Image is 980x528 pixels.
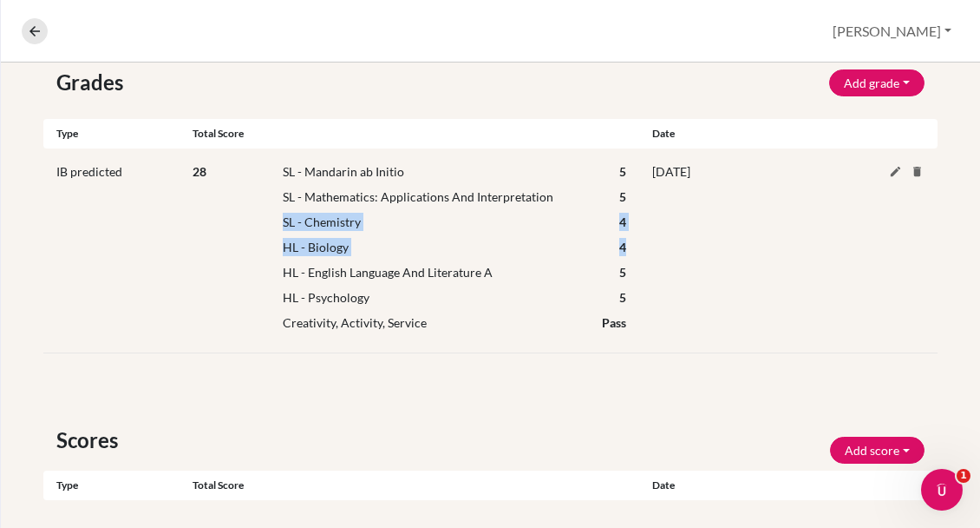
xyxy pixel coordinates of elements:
[193,478,640,493] div: Total score
[270,313,589,332] div: Creativity, Activity, Service
[43,126,193,142] div: Type
[957,469,970,483] span: 1
[589,313,639,332] div: Pass
[43,162,193,339] div: IB predicted
[830,437,924,464] button: Add score
[639,478,788,493] div: Date
[270,288,606,307] div: HL - Psychology
[270,238,606,256] div: HL - Biology
[56,425,125,456] span: Scores
[606,188,639,206] div: 5
[270,188,606,206] div: SL - Mathematics: Applications And Interpretation
[56,67,130,98] span: Grades
[43,478,193,493] div: Type
[606,162,639,181] div: 5
[270,213,606,231] div: SL - Chemistry
[270,263,606,281] div: HL - English Language And Literature A
[193,126,640,142] div: Total score
[606,263,639,281] div: 5
[606,238,639,256] div: 4
[270,162,606,181] div: SL - Mandarin ab Initio
[606,213,639,231] div: 4
[829,69,924,96] button: Add grade
[921,469,963,511] iframe: Intercom live chat
[639,126,863,142] div: Date
[825,15,959,48] button: [PERSON_NAME]
[606,288,639,307] div: 5
[639,162,863,339] div: [DATE]
[180,162,256,339] div: 28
